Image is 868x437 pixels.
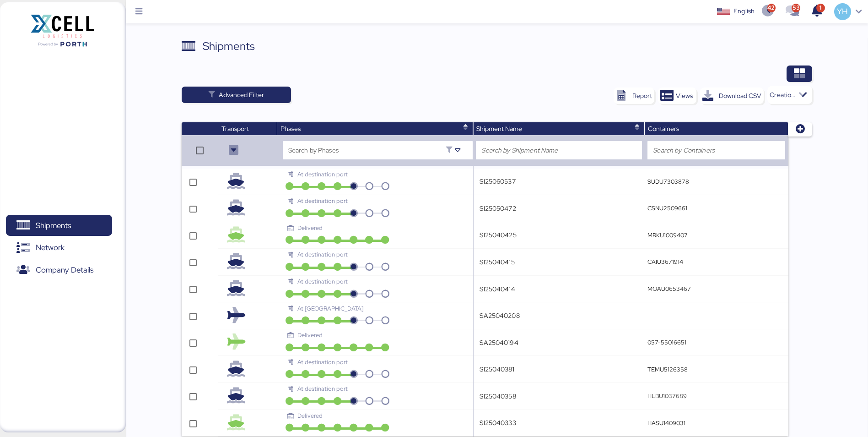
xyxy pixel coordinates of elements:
[647,285,691,293] q-button: MOAU0653467
[131,4,147,20] button: Menu
[647,258,683,266] q-button: CAIU3671914
[203,38,255,55] div: Shipments
[297,412,323,420] span: Delivered
[297,358,348,366] span: At destination port
[676,90,693,101] span: Views
[297,224,323,232] span: Delivered
[647,204,687,212] q-button: CSNU2509661
[476,125,522,133] span: Shipment Name
[648,125,679,133] span: Containers
[647,392,687,400] q-button: HLBU1037689
[219,89,264,100] span: Advanced Filter
[297,331,323,339] span: Delivered
[297,278,348,285] span: At destination port
[658,87,696,104] button: Views
[297,197,348,205] span: At destination port
[280,125,301,133] span: Phases
[221,125,249,133] span: Transport
[700,87,764,104] button: Download CSV
[297,305,363,312] span: At [GEOGRAPHIC_DATA]
[647,178,689,186] q-button: SUDU7303878
[837,5,848,17] span: YH
[647,339,686,346] q-button: 057-55016651
[653,145,780,156] input: Search by Containers
[36,241,65,254] span: Network
[36,263,93,277] span: Company Details
[6,237,112,258] a: Network
[719,90,761,101] div: Download CSV
[297,170,348,178] span: At destination port
[182,87,291,103] button: Advanced Filter
[297,385,348,393] span: At destination port
[6,259,112,280] a: Company Details
[647,231,688,239] q-button: MRKU1009407
[632,90,652,101] div: Report
[297,251,348,258] span: At destination port
[36,219,71,232] span: Shipments
[481,145,636,156] input: Search by Shipment Name
[6,215,112,236] a: Shipments
[614,87,654,104] button: Report
[733,6,755,16] div: English
[647,419,685,427] q-button: HASU1409031
[647,366,688,373] q-button: TEMU5126358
